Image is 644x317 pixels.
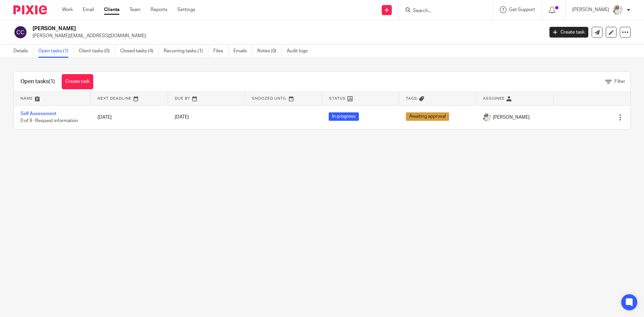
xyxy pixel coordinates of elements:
input: Search [412,8,473,14]
span: Status [329,97,346,100]
a: Settings [177,6,195,13]
img: Daisy.JPG [612,5,623,15]
a: Work [62,6,73,13]
span: (1) [49,79,55,84]
p: [PERSON_NAME][EMAIL_ADDRESS][DOMAIN_NAME] [33,33,539,39]
a: Team [129,6,141,13]
img: Daisy.JPG [483,113,491,121]
img: Pixie [13,5,47,14]
span: 0 of 9 · Request information [20,118,78,123]
a: Self Assessment [20,111,56,116]
a: Audit logs [287,45,313,58]
a: Clients [104,6,119,13]
a: Reports [151,6,167,13]
span: [PERSON_NAME] [493,114,530,121]
img: svg%3E [13,25,28,39]
h2: [PERSON_NAME] [33,25,438,32]
a: Client tasks (0) [79,45,115,58]
span: In progress [329,112,359,121]
span: Filter [614,79,625,84]
h1: Open tasks [20,78,55,85]
a: Create task [549,27,588,38]
span: Awaiting approval [406,112,449,121]
a: Details [13,45,33,58]
a: Files [213,45,228,58]
a: Open tasks (1) [38,45,74,58]
p: [PERSON_NAME] [572,6,609,13]
span: Tags [406,97,417,100]
a: Create task [62,74,93,89]
a: Emails [233,45,252,58]
span: [DATE] [175,115,189,120]
span: Get Support [509,7,535,12]
a: Recurring tasks (1) [164,45,208,58]
a: Notes (0) [257,45,282,58]
a: Email [83,6,94,13]
a: Closed tasks (4) [120,45,159,58]
span: Snoozed Until [252,97,287,100]
td: [DATE] [91,105,168,129]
